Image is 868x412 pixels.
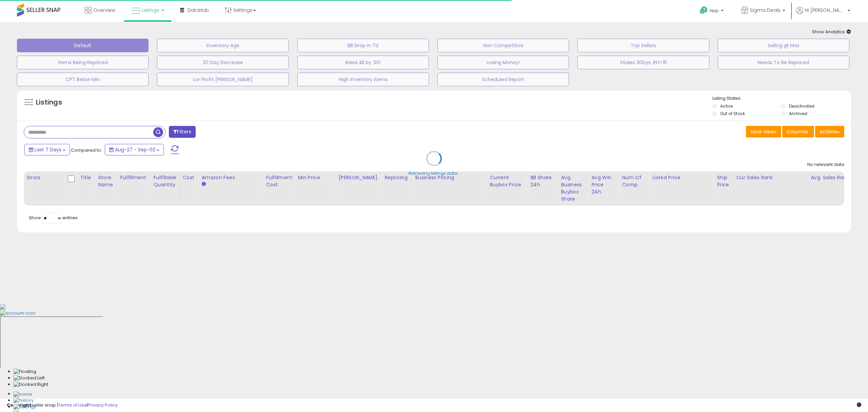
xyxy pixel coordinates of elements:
[142,7,159,14] span: Listings
[157,73,289,86] button: Lor Profit [PERSON_NAME]
[409,170,459,176] div: Retrieving listings data..
[577,56,709,69] button: XSales 30Dys, INV>15
[157,56,289,69] button: 30 Day Decrease
[14,404,36,410] img: Settings
[812,29,851,35] span: Show Analytics
[297,39,429,52] button: BB Drop in 7d
[17,39,149,52] button: Default
[437,56,569,69] button: Losing Money!
[14,397,34,404] img: History
[805,7,846,14] span: Hi [PERSON_NAME]
[14,391,32,398] img: Home
[188,7,209,14] span: DataHub
[297,73,429,86] button: High Inventory Items
[796,7,850,22] a: Hi [PERSON_NAME]
[297,56,429,69] button: Raise All by .50!
[14,369,36,375] img: Floating
[699,6,708,15] i: Get Help
[577,39,709,52] button: Top Sellers
[694,1,730,22] a: Help
[718,56,849,69] button: Needs To Be Repriced
[710,8,719,14] span: Help
[437,73,569,86] button: Scheduled Report
[17,56,149,69] button: Items Being Repriced
[17,73,149,86] button: CPT Below Min
[750,7,781,14] span: Sigma Deals
[157,39,289,52] button: Inventory Age
[718,39,849,52] button: Selling @ Max
[14,381,48,388] img: Docked Right
[14,375,45,381] img: Docked Left
[437,39,569,52] button: Non Competitive
[93,7,115,14] span: Overview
